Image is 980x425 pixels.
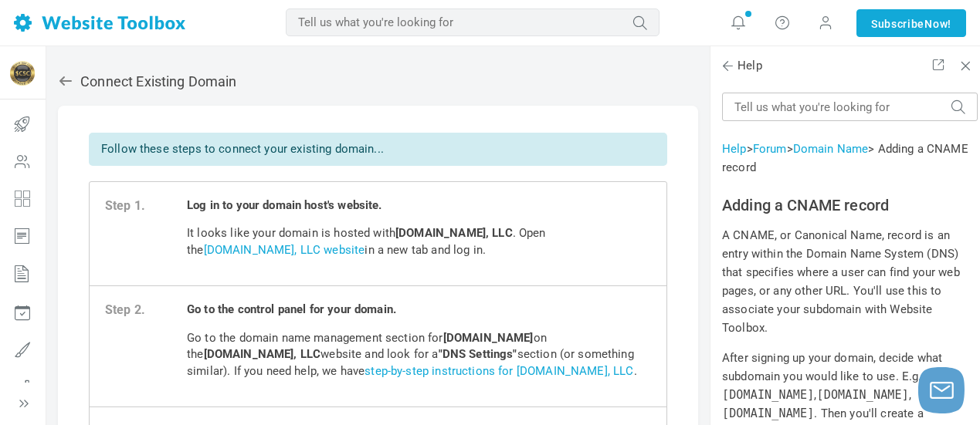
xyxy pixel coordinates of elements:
strong: [DOMAIN_NAME] [443,331,534,345]
span: Help [722,58,762,74]
p: Go to the domain name management section for on the website and look for a section (or something ... [187,330,651,379]
a: Forum [753,142,787,156]
strong: Step 2. [105,302,187,319]
a: Domain Name [793,142,869,156]
strong: Step 1. [105,197,187,215]
span: Follow these steps to connect your existing domain... [101,142,384,156]
code: [DOMAIN_NAME] [722,406,814,420]
a: [DOMAIN_NAME], LLC website [204,243,365,257]
strong: [DOMAIN_NAME], LLC [204,347,321,361]
span: > > > Adding a CNAME record [722,142,968,174]
p: A CNAME, or Canonical Name, record is an entry within the Domain Name System (DNS) that specifies... [722,226,978,337]
p: It looks like your domain is hosted with . Open the in a new tab and log in. [187,225,651,258]
b: Log in to your domain host's website. [187,198,382,212]
input: Tell us what you're looking for [722,93,978,121]
a: step-by-step instructions for [DOMAIN_NAME], LLC [365,364,633,378]
a: Help [722,142,747,156]
a: SubscribeNow! [856,9,966,37]
code: [DOMAIN_NAME] [817,388,909,402]
input: Tell us what you're looking for [286,8,660,36]
h2: Connect existing domain [58,73,698,90]
span: Now! [924,15,951,32]
span: Back [720,58,735,73]
img: cropcircle.png [10,61,35,86]
b: [DOMAIN_NAME], LLC [395,226,513,240]
strong: "DNS Settings" [439,347,517,361]
code: [DOMAIN_NAME] [722,388,814,402]
button: Launch chat [918,367,965,413]
h2: Adding a CNAME record [722,196,978,214]
b: Go to the control panel for your domain. [187,302,396,316]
